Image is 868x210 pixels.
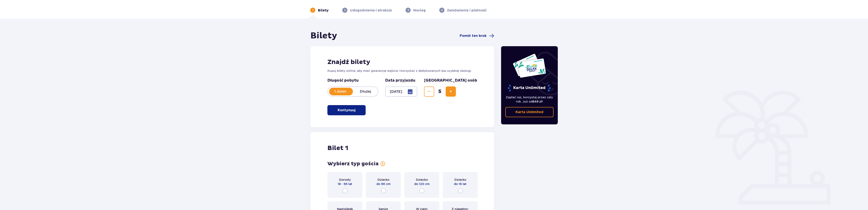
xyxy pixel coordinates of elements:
[424,78,477,83] p: [GEOGRAPHIC_DATA] osób
[328,89,353,94] p: 1 dzień
[460,33,494,38] a: Pomiń ten krok
[454,178,466,182] p: Dziecko
[318,8,329,13] p: Bilety
[413,8,426,13] p: Nocleg
[327,78,378,83] p: Długość pobytu
[414,182,430,186] p: do 120 cm
[505,95,554,104] p: Zapłać raz, korzystaj przez cały rok. Już od !
[327,144,348,152] p: Bilet 1
[446,86,456,97] button: Increase
[441,8,443,12] p: 4
[507,84,551,92] p: Karta Unlimited
[312,8,313,12] p: 1
[407,8,409,12] p: 3
[376,182,390,186] p: do 90 cm
[327,58,477,66] h2: Znajdź bilety
[505,107,554,117] a: Karta Unlimited
[378,178,389,182] p: Dziecko
[327,69,477,73] p: Kupuj bilety online, aby mieć gwarancję wejścia i korzystać z dedykowanych kas szybkiej obsługi.
[435,88,445,95] span: 5
[350,8,392,13] p: Udogodnienia i atrakcje
[327,105,366,115] button: Kontynuuj
[339,178,351,182] p: Dorosły
[344,8,346,12] p: 2
[416,178,428,182] p: Dziecko
[385,78,415,83] p: Data przyjazdu
[533,100,542,103] span: 649 zł
[327,161,379,167] p: Wybierz typ gościa
[310,31,337,41] h1: Bilety
[516,110,543,114] p: Karta Unlimited
[338,108,355,113] p: Kontynuuj
[454,182,466,186] p: do 16 lat
[353,89,378,94] p: Dłużej
[424,86,434,97] button: Decrease
[338,182,352,186] p: 18 - 65 lat
[460,33,486,38] span: Pomiń ten krok
[447,8,487,13] p: Zamówienie i płatność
